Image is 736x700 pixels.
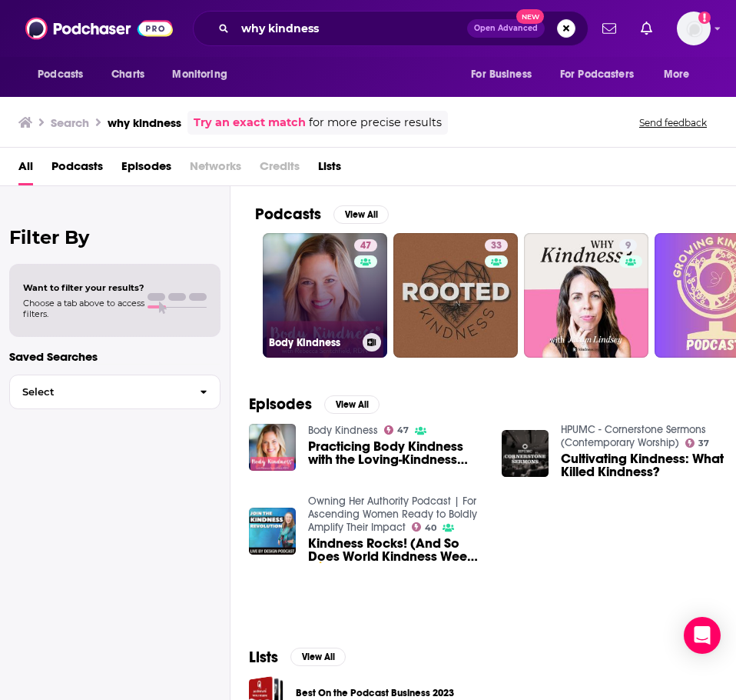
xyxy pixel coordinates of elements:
span: New [516,9,544,24]
button: View All [290,648,346,666]
a: 47 [384,425,409,435]
div: Search podcasts, credits, & more... [193,11,588,46]
a: ListsView All [249,648,346,667]
span: Choose a tab above to access filters. [23,298,144,319]
a: 9 [619,239,637,252]
a: Kindness Rocks! (And So Does World Kindness Week 🤘) featuring Kevin Smith, Chief Kindness Chaser ... [308,537,483,563]
a: 37 [685,438,710,448]
span: More [664,64,690,85]
button: open menu [161,60,247,89]
h3: Search [51,115,89,130]
span: 9 [625,238,631,254]
a: Show notifications dropdown [596,15,622,42]
span: Credits [260,154,300,185]
a: Episodes [121,154,171,185]
img: Podchaser - Follow, Share and Rate Podcasts [25,14,173,43]
button: open menu [550,60,656,89]
span: Kindness Rocks! (And So Does World Kindness Week 🤘) featuring [PERSON_NAME], Chief Kindness Chase... [308,537,483,563]
span: Select [10,387,187,397]
button: View All [333,205,389,224]
span: 47 [360,238,371,254]
span: for more precise results [309,114,442,132]
a: Show notifications dropdown [635,15,658,42]
a: Podcasts [51,154,103,185]
svg: Add a profile image [698,12,711,24]
span: Want to filter your results? [23,282,144,293]
img: Practicing Body Kindness with the Loving-Kindness Meditation [249,424,296,471]
span: Open Advanced [474,25,538,32]
h2: Lists [249,648,278,667]
img: Kindness Rocks! (And So Does World Kindness Week 🤘) featuring Kevin Smith, Chief Kindness Chaser ... [249,508,296,555]
a: 47 [354,239,377,252]
img: Cultivating Kindness: What Killed Kindness? [502,430,549,477]
button: open menu [460,60,551,89]
span: 37 [698,440,709,447]
a: Practicing Body Kindness with the Loving-Kindness Meditation [308,440,483,466]
span: 40 [425,525,436,532]
span: 47 [397,427,409,434]
button: open menu [27,60,103,89]
button: Select [9,375,220,409]
h2: Podcasts [255,205,321,224]
span: Charts [111,64,144,85]
a: Body Kindness [308,424,378,437]
input: Search podcasts, credits, & more... [235,16,467,41]
h3: why kindness [108,115,181,130]
a: All [18,154,33,185]
a: Cultivating Kindness: What Killed Kindness? [561,452,736,478]
span: 33 [491,238,502,254]
button: open menu [653,60,709,89]
span: Monitoring [172,64,227,85]
button: Show profile menu [677,12,711,45]
button: Send feedback [635,116,711,129]
a: PodcastsView All [255,205,389,224]
span: For Business [471,64,532,85]
a: 33 [393,233,518,358]
a: HPUMC - Cornerstone Sermons (Contemporary Worship) [561,423,706,449]
h2: Filter By [9,226,220,248]
a: Try an exact match [194,114,306,132]
span: Podcasts [38,64,83,85]
a: Charts [101,60,154,89]
a: Lists [318,154,341,185]
button: View All [324,395,380,414]
div: Open Intercom Messenger [684,617,721,654]
a: 9 [524,233,648,358]
span: Networks [190,154,241,185]
span: Logged in as GregKubie [677,12,711,45]
p: Saved Searches [9,349,220,364]
h2: Episodes [249,395,312,414]
img: User Profile [677,12,711,45]
a: Owning Her Authority Podcast | For Ascending Women Ready to Boldly Amplify Their Impact [308,495,477,534]
a: 33 [485,239,508,252]
h3: Body Kindness [269,336,356,349]
span: For Podcasters [560,64,634,85]
a: EpisodesView All [249,395,380,414]
a: 47Body Kindness [263,233,387,358]
a: 40 [412,522,437,532]
button: Open AdvancedNew [467,19,545,38]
